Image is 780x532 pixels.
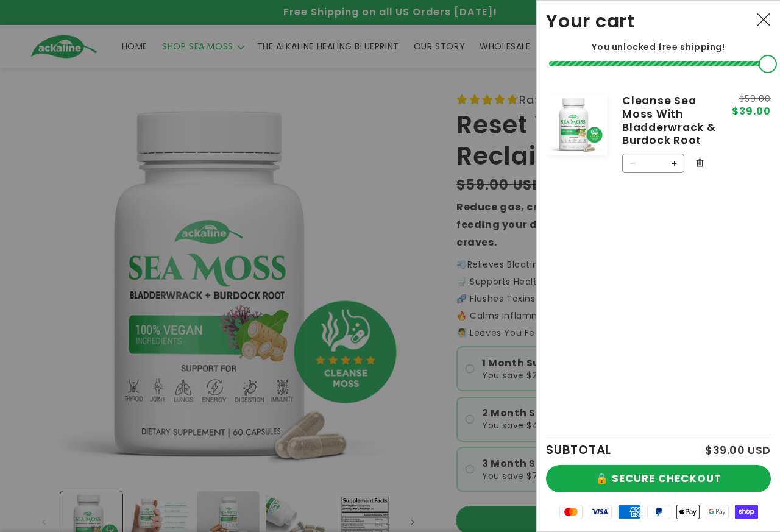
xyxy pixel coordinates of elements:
input: Quantity for Cleanse Sea Moss With Bladderwrack &amp; Burdock Root [642,154,664,173]
span: $39.00 [732,107,771,116]
button: 🔒 SECURE CHECKOUT [546,465,771,492]
button: Remove Cleanse Sea Moss With Bladderwrack & Burdock Root [690,154,709,172]
p: $39.00 USD [705,445,771,456]
h2: SUBTOTAL [546,444,611,456]
a: Cleanse Sea Moss With Bladderwrack & Burdock Root [622,94,716,147]
p: You unlocked free shipping! [546,41,771,52]
s: $59.00 [732,94,771,103]
h2: Your cart [546,10,635,32]
button: Close [750,7,777,34]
